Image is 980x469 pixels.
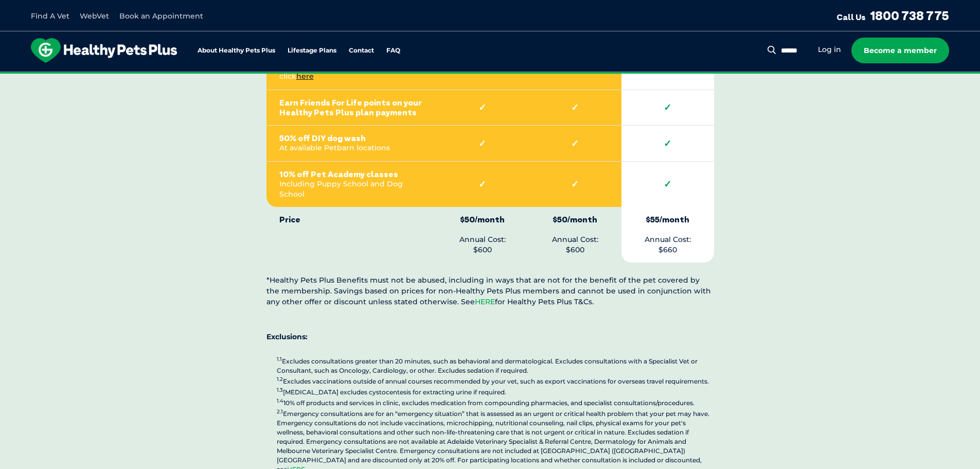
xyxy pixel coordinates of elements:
[80,11,109,21] a: WebVet
[634,102,701,113] strong: ✓
[277,408,283,415] sup: 2.1
[851,38,949,63] a: Become a member
[266,275,714,307] p: *Healthy Pets Plus Benefits must not be abused, including in ways that are not for the benefit of...
[279,133,423,143] strong: 50% off DIY dog wash
[475,297,495,306] a: HERE
[277,387,283,393] sup: 1.3
[119,11,203,21] a: Book an Appointment
[266,162,436,207] td: Including Puppy School and Dog School
[542,102,609,113] strong: ✓
[449,138,516,149] strong: ✓
[634,179,701,190] strong: ✓
[542,179,609,190] strong: ✓
[634,215,701,224] strong: $55/month
[836,8,949,23] a: Call Us1800 738 775
[634,215,701,255] p: Annual Cost: $660
[386,47,400,54] a: FAQ
[836,12,866,22] span: Call Us
[765,45,778,55] button: Search
[31,11,69,21] a: Find A Vet
[449,102,516,113] strong: ✓
[542,215,609,255] p: Annual Cost: $600
[449,179,516,190] strong: ✓
[298,72,682,81] span: Proactive, preventative wellness program designed to keep your pet healthier and happier for longer
[279,169,423,179] strong: 10% off Pet Academy classes
[198,47,275,54] a: About Healthy Pets Plus
[277,376,283,383] sup: 1.2
[449,215,516,224] strong: $50/month
[277,397,283,404] sup: 1.4
[818,45,841,55] a: Log in
[296,72,314,81] a: here
[31,38,177,63] img: hpp-logo
[449,215,516,255] p: Annual Cost: $600
[542,138,609,149] strong: ✓
[279,98,423,117] strong: Earn Friends For Life points on your Healthy Pets Plus plan payments
[349,47,374,54] a: Contact
[542,215,609,224] strong: $50/month
[279,215,423,224] strong: Price
[288,47,336,54] a: Lifestage Plans
[266,126,436,162] td: At available Petbarn locations
[634,138,701,149] strong: ✓
[277,356,282,362] sup: 1.1
[266,332,308,341] strong: Exclusions:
